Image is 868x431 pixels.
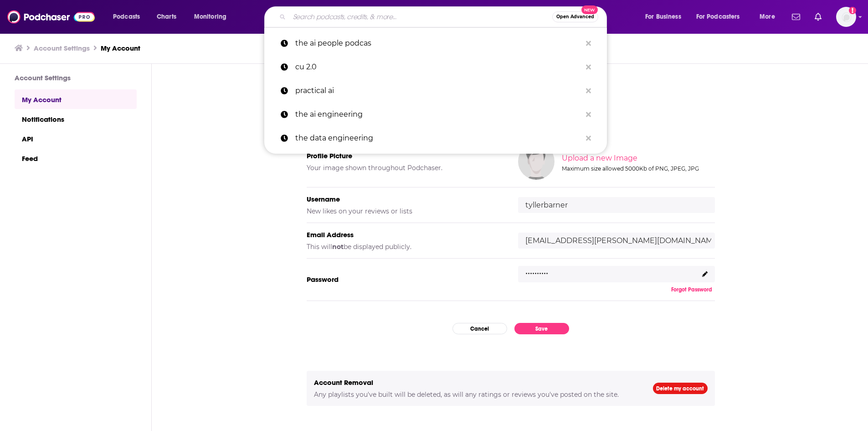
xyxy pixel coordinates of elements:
[314,378,638,387] h5: Account Removal
[15,129,137,148] a: API
[113,10,140,23] span: Podcasts
[668,286,715,293] button: Forgot Password
[518,233,715,249] input: email
[188,10,238,24] button: open menu
[552,11,598,22] button: Open AdvancedNew
[314,390,638,399] h5: Any playlists you've built will be deleted, as will any ratings or reviews you've posted on the s...
[307,207,503,215] h5: New likes on your reviews or lists
[273,6,616,27] div: Search podcasts, credits, & more...
[645,10,681,23] span: For Business
[581,5,598,14] span: New
[15,148,137,168] a: Feed
[514,323,569,334] button: Save
[811,9,825,25] a: Show notifications dropdown
[307,164,503,172] h5: Your image shown throughout Podchaser.
[690,10,753,24] button: open menu
[753,10,786,24] button: open menu
[562,165,713,172] div: Maximum size allowed 5000Kb of PNG, JPEG, JPG
[556,15,594,19] span: Open Advanced
[15,73,137,82] h3: Account Settings
[295,55,581,79] p: cu 2.0
[696,10,740,23] span: For Podcasters
[295,126,581,150] p: the data engineering
[307,195,503,203] h5: Username
[452,323,507,334] button: Cancel
[34,44,90,52] a: Account Settings
[836,7,856,27] span: Logged in as tyllerbarner
[307,243,503,251] h5: This will be displayed publicly.
[289,10,552,24] input: Search podcasts, credits, & more...
[295,31,581,55] p: the ai people podcas
[151,10,182,24] a: Charts
[307,230,503,239] h5: Email Address
[264,31,607,55] a: the ai people podcas
[836,7,856,27] img: User Profile
[518,197,715,213] input: username
[760,10,775,23] span: More
[788,9,804,25] a: Show notifications dropdown
[264,55,607,79] a: cu 2.0
[15,89,137,109] a: My Account
[264,103,607,126] a: the ai engineering
[194,10,226,23] span: Monitoring
[295,79,581,103] p: practical ai
[525,264,548,277] p: ..........
[332,243,344,251] b: not
[849,7,856,14] svg: Add a profile image
[7,8,95,26] img: Podchaser - Follow, Share and Rate Podcasts
[107,10,152,24] button: open menu
[307,275,503,284] h5: Password
[101,44,140,52] a: My Account
[264,126,607,150] a: the data engineering
[264,79,607,103] a: practical ai
[836,7,856,27] button: Show profile menu
[307,151,503,160] h5: Profile Picture
[518,143,555,180] img: Your profile image
[295,103,581,126] p: the ai engineering
[157,10,176,23] span: Charts
[653,383,708,394] a: Delete my account
[639,10,693,24] button: open menu
[15,109,137,129] a: Notifications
